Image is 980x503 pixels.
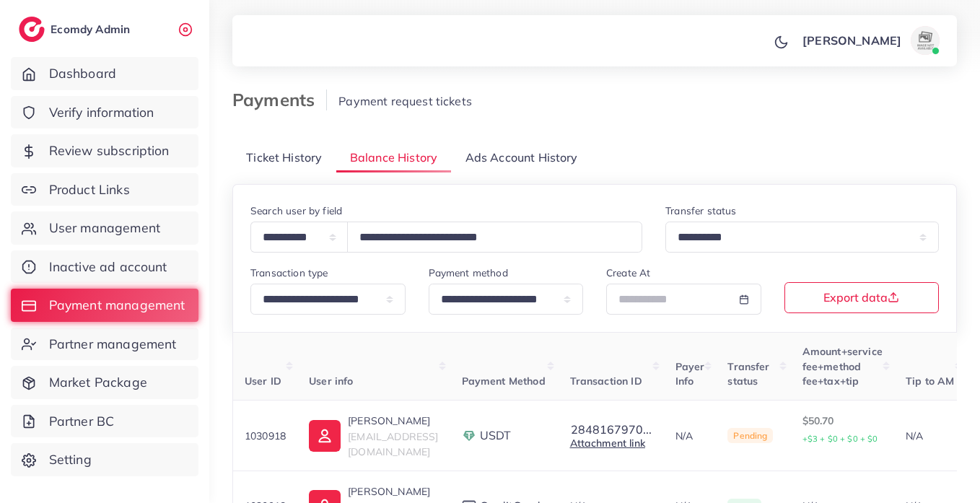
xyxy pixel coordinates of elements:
a: logoEcomdy Admin [19,17,134,42]
p: N/A [675,427,705,445]
label: Transaction type [250,266,328,280]
label: Payment method [429,266,508,280]
span: Verify information [49,103,154,122]
span: Dashboard [49,64,116,83]
button: Export data [784,282,940,313]
span: User ID [245,375,281,388]
p: $50.70 [802,412,883,447]
a: Dashboard [11,57,198,90]
span: Setting [49,450,92,469]
a: Attachment link [570,437,645,450]
span: Payment request tickets [338,94,472,108]
span: [EMAIL_ADDRESS][DOMAIN_NAME] [348,430,438,458]
span: Pending [727,428,773,444]
span: Payer Info [675,360,705,388]
a: Verify information [11,96,198,129]
p: [PERSON_NAME] [348,412,438,429]
span: Product Links [49,180,130,199]
a: Market Package [11,366,198,399]
span: Inactive ad account [49,258,167,276]
img: logo [19,17,45,42]
p: N/A [906,427,955,445]
img: avatar [911,26,940,55]
span: Ticket History [246,149,322,166]
a: [PERSON_NAME]avatar [795,26,945,55]
span: Tip to AM [906,375,954,388]
h2: Ecomdy Admin [51,22,134,36]
span: Partner BC [49,412,115,431]
small: +$3 + $0 + $0 + $0 [802,434,878,444]
a: Inactive ad account [11,250,198,284]
span: Payment Method [462,375,546,388]
img: ic-user-info.36bf1079.svg [309,420,341,452]
a: User management [11,211,198,245]
span: Amount+service fee+method fee+tax+tip [802,345,883,388]
span: Balance History [350,149,437,166]
a: Review subscription [11,134,198,167]
span: Review subscription [49,141,170,160]
span: Market Package [49,373,147,392]
a: Setting [11,443,198,476]
span: USDT [480,427,512,444]
span: Payment management [49,296,185,315]
h3: Payments [232,89,327,110]
span: User info [309,375,353,388]
p: [PERSON_NAME] [348,483,438,500]
label: Create At [606,266,650,280]
p: [PERSON_NAME] [802,32,901,49]
label: Transfer status [665,204,736,218]
span: Partner management [49,335,177,354]
button: 2848167970... [570,423,652,436]
span: Transaction ID [570,375,642,388]
a: Partner management [11,328,198,361]
span: User management [49,219,160,237]
label: Search user by field [250,204,342,218]
span: Export data [823,292,899,303]
span: Ads Account History [465,149,578,166]
a: Payment management [11,289,198,322]
img: payment [462,429,476,443]
p: 1030918 [245,427,286,445]
a: Partner BC [11,405,198,438]
span: Transfer status [727,360,769,388]
a: Product Links [11,173,198,206]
